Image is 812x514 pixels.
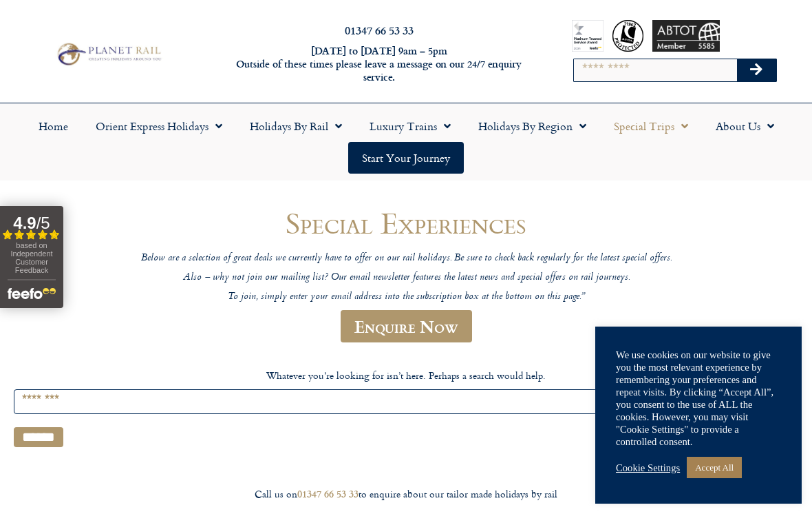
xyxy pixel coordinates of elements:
a: Enquire Now [341,310,472,342]
a: Accept All [687,457,742,478]
a: Start your Journey [348,142,464,174]
h1: Special Experiences [76,207,736,239]
h6: [DATE] to [DATE] 9am – 5pm Outside of these times please leave a message on our 24/7 enquiry serv... [220,45,538,83]
p: Below are a selection of great deals we currently have to offer on our rail holidays. Be sure to ... [76,252,736,265]
a: Holidays by Region [464,110,600,142]
a: Luxury Trains [356,110,464,142]
a: About Us [702,110,788,142]
nav: Menu [7,110,805,174]
button: Search [737,59,777,81]
a: Holidays by Rail [236,110,356,142]
p: To join, simply enter your email address into the subscription box at the bottom on this page.” [76,291,736,304]
p: Also – why not join our mailing list? Our email newsletter features the latest news and special o... [76,271,736,285]
a: Cookie Settings [616,462,680,474]
p: Whatever you’re looking for isn’t here. Perhaps a search would help. [14,368,798,382]
a: 01347 66 53 33 [297,486,359,501]
a: Special Trips [600,110,702,142]
div: We use cookies on our website to give you the most relevant experience by remembering your prefer... [616,349,781,448]
a: 01347 66 53 33 [345,22,414,38]
div: Call us on to enquire about our tailor made holidays by rail [21,488,791,501]
a: Orient Express Holidays [82,110,236,142]
img: Planet Rail Train Holidays Logo [53,41,163,68]
a: Home [25,110,82,142]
